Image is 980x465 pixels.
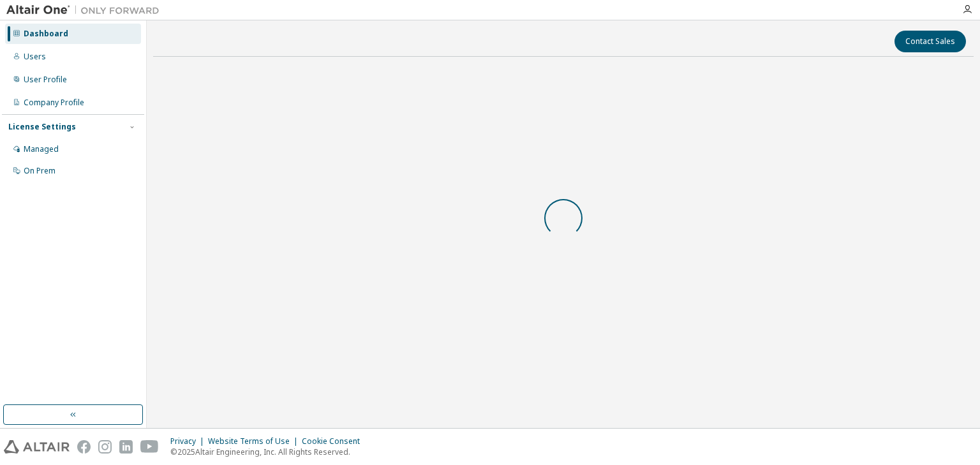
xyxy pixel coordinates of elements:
[24,29,68,39] div: Dashboard
[24,52,46,62] div: Users
[24,166,56,176] div: On Prem
[24,144,59,154] div: Managed
[98,440,112,454] img: instagram.svg
[24,75,67,85] div: User Profile
[302,436,367,447] div: Cookie Consent
[170,436,208,447] div: Privacy
[119,440,133,454] img: linkedin.svg
[170,447,367,457] p: © 2025 Altair Engineering, Inc. All Rights Reserved.
[208,436,302,447] div: Website Terms of Use
[77,440,91,454] img: facebook.svg
[140,440,159,454] img: youtube.svg
[6,4,166,17] img: Altair One
[4,440,70,454] img: altair_logo.svg
[24,98,84,108] div: Company Profile
[895,31,966,52] button: Contact Sales
[8,122,76,132] div: License Settings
